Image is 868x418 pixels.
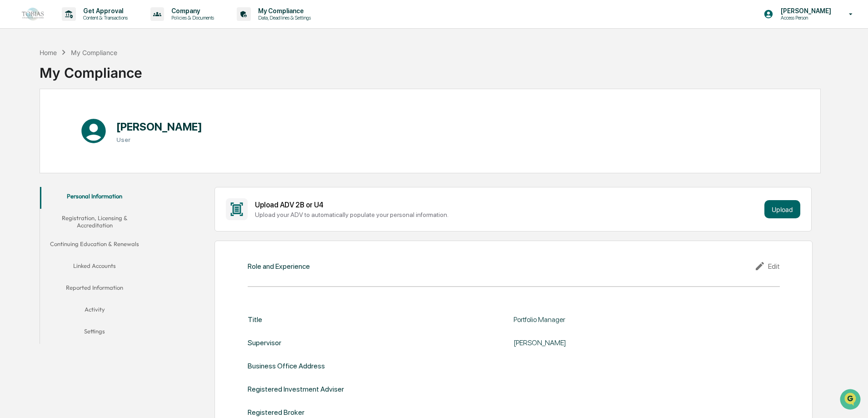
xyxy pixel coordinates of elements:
button: Personal Information [40,187,149,209]
div: secondary tabs example [40,187,149,344]
button: Activity [40,300,149,322]
span: Data Lookup [18,132,57,141]
p: Content & Transactions [76,15,132,21]
button: Continuing Education & Renewals [40,235,149,257]
div: Registered Broker [248,408,304,417]
h1: [PERSON_NAME] [116,120,202,133]
div: Home [40,49,57,56]
button: Linked Accounts [40,257,149,278]
p: Company [164,7,219,15]
button: Settings [40,322,149,344]
button: Start new chat [155,72,165,83]
div: Registered Investment Adviser [248,385,344,393]
div: Title [248,315,262,324]
h3: User [116,136,202,143]
a: Powered byPylon [64,154,110,161]
iframe: Open customer support [839,388,863,413]
span: Preclearance [18,115,59,124]
div: 🗄️ [66,116,73,123]
p: Get Approval [76,7,132,15]
span: Attestations [75,115,113,124]
img: 1746055101610-c473b297-6a78-478c-a979-82029cc54cd1 [9,70,25,86]
div: 🔎 [9,133,16,140]
button: Registration, Licensing & Accreditation [40,209,149,235]
div: Role and Experience [248,262,310,271]
a: 🔎Data Lookup [5,128,61,145]
div: We're available if you need us! [31,79,115,86]
a: 🖐️Preclearance [5,111,62,127]
div: Supervisor [248,338,281,347]
button: Upload [764,200,800,218]
p: Policies & Documents [164,15,219,21]
div: Business Office Address [248,362,325,370]
div: Upload ADV 2B or U4 [255,201,761,209]
div: Portfolio Manager [514,315,741,324]
div: Start new chat [31,70,149,79]
span: Pylon [90,154,110,161]
p: [PERSON_NAME] [773,7,836,15]
div: My Compliance [40,57,142,81]
div: Upload your ADV to automatically populate your personal information. [255,211,761,218]
p: Data, Deadlines & Settings [251,15,315,21]
p: My Compliance [251,7,315,15]
div: 🖐️ [9,116,16,123]
div: Edit [754,261,780,272]
div: My Compliance [71,49,117,56]
a: 🗄️Attestations [62,111,116,127]
input: Clear [24,41,150,51]
button: Reported Information [40,278,149,300]
p: Access Person [773,15,836,21]
img: logo [22,8,44,20]
p: How can we help? [9,19,165,34]
div: [PERSON_NAME] [514,338,741,347]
